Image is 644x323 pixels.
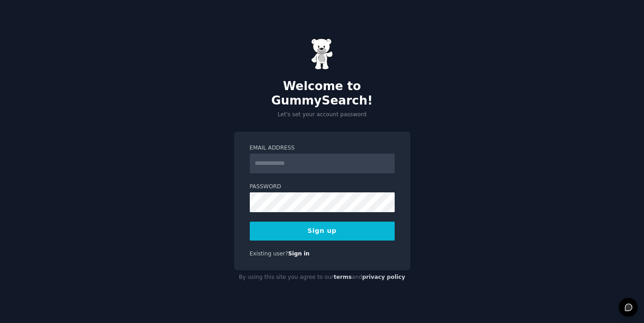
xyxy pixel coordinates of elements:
[250,144,395,152] label: Email Address
[234,111,410,119] p: Let's set your account password
[250,250,288,257] span: Existing user?
[362,274,405,280] a: privacy policy
[288,250,310,257] a: Sign in
[250,183,395,191] label: Password
[250,222,395,241] button: Sign up
[234,270,410,285] div: By using this site you agree to our and
[311,38,333,70] img: Gummy Bear
[234,79,410,108] h2: Welcome to GummySearch!
[333,274,351,280] a: terms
